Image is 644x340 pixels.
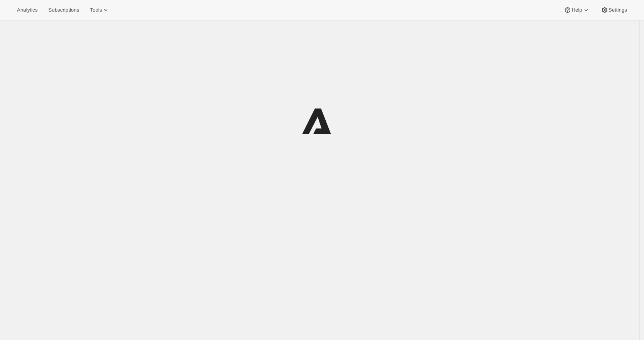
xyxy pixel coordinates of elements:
button: Settings [596,5,632,15]
button: Help [559,5,594,15]
button: Subscriptions [44,5,84,15]
span: Help [571,7,582,13]
span: Analytics [17,7,37,13]
span: Subscriptions [48,7,79,13]
span: Tools [90,7,102,13]
button: Analytics [12,5,42,15]
span: Settings [609,7,627,13]
button: Tools [85,5,114,15]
